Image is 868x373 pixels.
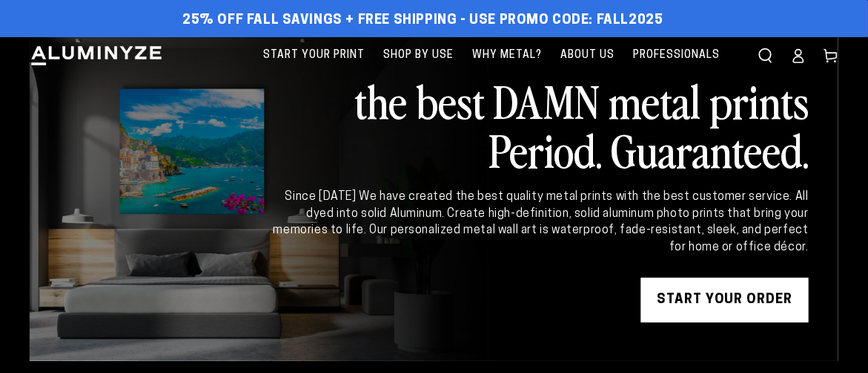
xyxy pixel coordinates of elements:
span: Professionals [633,46,720,65]
a: Why Metal? [465,37,549,74]
a: Start Your Print [256,37,372,74]
div: Since [DATE] We have created the best quality metal prints with the best customer service. All dy... [271,189,809,256]
span: 25% off FALL Savings + Free Shipping - Use Promo Code: FALL2025 [182,13,663,29]
a: Professionals [626,37,727,74]
summary: Search our site [749,39,782,72]
a: About Us [553,37,622,74]
a: START YOUR Order [641,278,809,322]
span: About Us [560,46,614,65]
img: Aluminyze [30,45,163,67]
span: Why Metal? [472,46,542,65]
h2: the best DAMN metal prints Period. Guaranteed. [271,76,809,174]
span: Shop By Use [383,46,454,65]
span: Start Your Print [263,46,365,65]
a: Shop By Use [376,37,461,74]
